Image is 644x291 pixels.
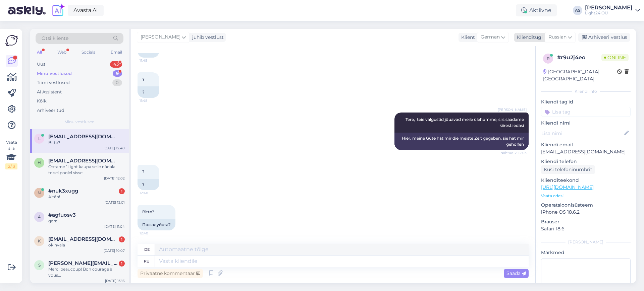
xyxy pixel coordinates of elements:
div: 1 [119,188,125,194]
span: [PERSON_NAME] [141,33,180,41]
span: ? [142,169,145,174]
div: AI Assistent [37,89,62,95]
div: Klienditugi [514,34,543,41]
div: Socials [80,48,97,57]
p: Kliendi tag'id [541,98,631,105]
div: Küsi telefoninumbrit [541,165,595,174]
div: 0 [112,79,122,86]
span: [PERSON_NAME] [498,107,527,112]
div: [DATE] 10:07 [104,248,125,253]
div: [GEOGRAPHIC_DATA], [GEOGRAPHIC_DATA] [543,68,617,82]
input: Lisa nimi [541,130,623,137]
div: Minu vestlused [37,70,72,77]
span: l [38,136,41,141]
span: 12:40 [140,231,165,236]
span: Tere, teie valgustid jõuavad meile ülehomme, siis saadame kiiresti edasi [406,117,525,128]
span: sylvie.chenavas@hotmail.fr [48,260,118,266]
p: iPhone OS 18.6.2 [541,209,631,216]
p: Brauser [541,218,631,225]
div: Vaata siia [5,139,17,169]
div: Light24 OÜ [585,10,633,16]
div: All [36,48,43,57]
span: Otsi kliente [42,35,68,42]
div: Email [109,48,123,57]
p: [EMAIL_ADDRESS][DOMAIN_NAME] [541,148,631,155]
span: h [38,160,41,165]
span: Minu vestlused [64,119,95,125]
span: #nuk3xugg [48,188,78,194]
input: Lisa tag [541,107,631,117]
span: r [547,56,550,61]
div: juhib vestlust [190,34,224,41]
div: Ootame 1Light kaupa selle nädala teisel poolel sisse [48,164,125,176]
div: 1 [119,261,125,267]
span: Saada [506,270,526,276]
div: [DATE] 13:15 [105,278,125,283]
div: [DATE] 11:04 [104,224,125,229]
span: 11:45 [140,58,165,63]
div: 1 [119,236,125,242]
div: Aitäh! [48,194,125,200]
div: 43 [110,61,122,68]
span: Online [601,54,629,61]
span: #agfuosv3 [48,212,76,218]
p: Kliendi email [541,141,631,148]
span: hello@designdediura.com [48,158,118,164]
div: Arhiveeri vestlus [578,33,630,42]
span: German [481,33,500,41]
p: Safari 18.6 [541,225,631,232]
p: Klienditeekond [541,177,631,184]
span: n [38,190,41,195]
div: 2 / 3 [5,163,17,169]
span: s [38,263,41,268]
div: [DATE] 12:40 [104,146,125,151]
div: Uus [37,61,45,68]
div: Пожалуйста? [138,219,175,230]
img: explore-ai [51,3,65,17]
p: Märkmed [541,249,631,256]
div: Tiimi vestlused [37,79,70,86]
div: ok hvala [48,242,125,248]
div: Merci beaucoup! Bon courage à vous... [48,266,125,278]
div: [PERSON_NAME] [585,5,633,10]
div: 9 [113,70,122,77]
div: ? [138,179,159,190]
div: de [144,244,150,255]
p: Kliendi telefon [541,158,631,165]
div: ? [138,86,159,98]
div: Hier, meine Güte hat mir die meiste Zeit gegeben, sie hat mir geholfen [394,133,529,150]
span: 12:40 [140,191,165,196]
span: kovac.zoran@siol.net [48,236,118,242]
div: Bitte? [48,140,125,146]
div: Kõik [37,98,47,104]
img: Askly Logo [5,34,18,47]
span: 11:48 [140,98,165,103]
p: Vaata edasi ... [541,193,631,199]
div: [DATE] 12:02 [104,176,125,181]
div: Web [56,48,68,57]
span: Russian [548,33,567,41]
div: [PERSON_NAME] [541,239,631,245]
p: Operatsioonisüsteem [541,202,631,209]
span: k [38,238,41,243]
p: Kliendi nimi [541,120,631,127]
a: [PERSON_NAME]Light24 OÜ [585,5,640,16]
div: Privaatne kommentaar [138,269,203,278]
div: # r9u2j4eo [557,54,601,62]
div: AS [573,6,582,15]
span: Nähtud ✓ 12:03 [500,150,527,155]
div: gerai [48,218,125,224]
a: [URL][DOMAIN_NAME] [541,184,594,190]
a: Avasta AI [68,5,104,16]
span: Bitte? [142,209,154,214]
span: leovacmelani@gmail.com [48,134,118,140]
div: Arhiveeritud [37,107,64,114]
div: Kliendi info [541,88,631,94]
div: [DATE] 12:01 [105,200,125,205]
div: Aktiivne [516,4,557,16]
span: a [38,214,41,219]
div: ru [144,256,150,267]
span: ? [142,77,145,82]
div: Klient [459,34,475,41]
